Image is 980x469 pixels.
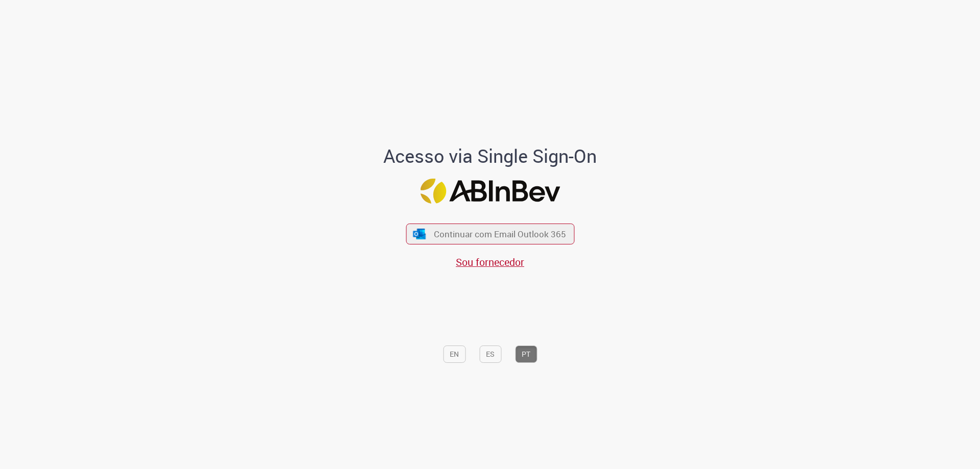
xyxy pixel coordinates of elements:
button: ES [479,345,501,363]
img: Logo ABInBev [420,179,560,204]
h1: Acesso via Single Sign-On [349,146,632,166]
img: ícone Azure/Microsoft 360 [412,229,427,239]
span: Continuar com Email Outlook 365 [434,228,566,240]
a: Sou fornecedor [456,255,524,269]
button: EN [443,345,465,363]
button: ícone Azure/Microsoft 360 Continuar com Email Outlook 365 [406,224,574,244]
button: PT [515,345,537,363]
